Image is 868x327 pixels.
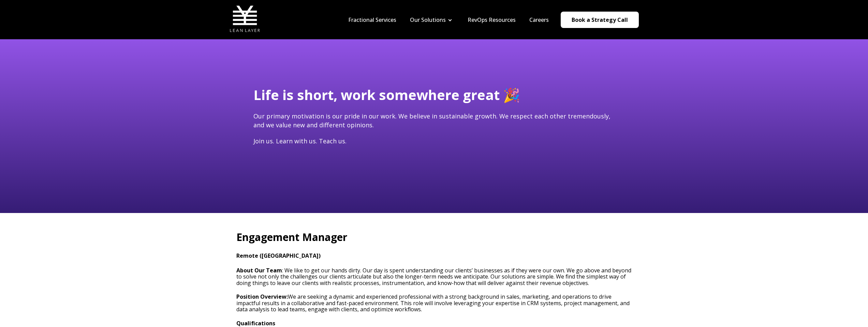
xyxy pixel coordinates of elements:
[253,85,520,104] span: Life is short, work somewhere great 🎉
[529,16,549,24] a: Careers
[253,137,347,145] span: Join us. Learn with us. Teach us.
[236,293,288,300] strong: Position Overview:
[341,16,556,24] div: Navigation Menu
[236,294,632,312] p: We are seeking a dynamic and experienced professional with a strong background in sales, marketin...
[468,16,516,24] a: RevOps Resources
[230,3,260,34] img: Lean Layer Logo
[410,16,446,24] a: Our Solutions
[253,112,610,129] span: Our primary motivation is our pride in our work. We believe in sustainable growth. We respect eac...
[348,16,396,24] a: Fractional Services
[236,230,632,244] h2: Engagement Manager
[236,319,275,327] strong: Qualifications
[236,252,321,259] strong: Remote ([GEOGRAPHIC_DATA])
[236,267,282,274] strong: About Our Team
[236,267,632,286] h3: : We like to get our hands dirty. Our day is spent understanding our clients’ businesses as if th...
[561,12,639,28] a: Book a Strategy Call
